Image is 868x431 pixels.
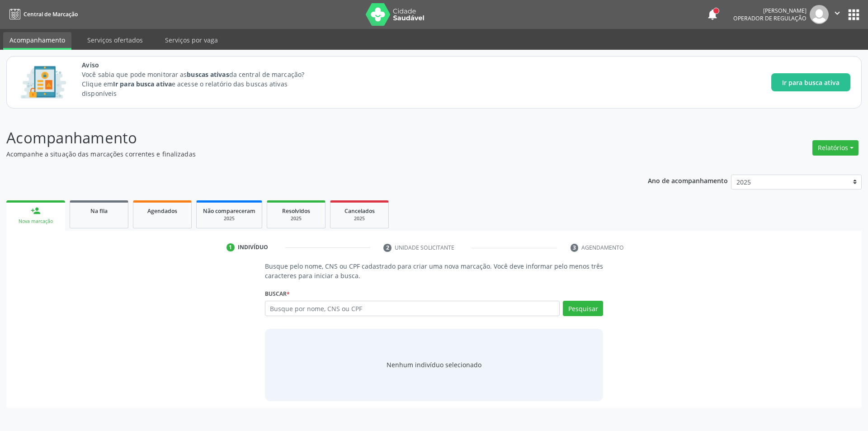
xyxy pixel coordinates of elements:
[810,5,829,24] img: img
[82,70,321,98] p: Você sabia que pode monitorar as da central de marcação? Clique em e acesse o relatório das busca...
[648,175,728,186] p: Ano de acompanhamento
[3,32,71,50] a: Acompanhamento
[203,215,255,222] div: 2025
[274,215,319,222] div: 2025
[187,70,229,79] strong: buscas ativas
[265,261,604,280] p: Busque pelo nome, CNS ou CPF cadastrado para criar uma nova marcação. Você deve informar pelo men...
[6,127,605,149] p: Acompanhamento
[90,207,108,215] span: Na fila
[81,32,149,48] a: Serviços ofertados
[113,80,172,88] strong: Ir para busca ativa
[733,7,807,14] div: [PERSON_NAME]
[782,78,840,87] span: Ir para busca ativa
[337,215,382,222] div: 2025
[563,301,603,316] button: Pesquisar
[18,62,69,103] img: Imagem de CalloutCard
[812,140,859,156] button: Relatórios
[733,14,807,22] span: Operador de regulação
[265,287,290,301] label: Buscar
[265,301,560,316] input: Busque por nome, CNS ou CPF
[31,206,41,216] div: person_add
[6,7,78,22] a: Central de Marcação
[771,73,850,91] button: Ir para busca ativa
[24,10,78,18] span: Central de Marcação
[387,360,481,369] div: Nenhum indivíduo selecionado
[6,149,605,159] p: Acompanhe a situação das marcações correntes e finalizadas
[238,243,268,251] div: Indivíduo
[706,8,719,21] button: notifications
[203,207,255,215] span: Não compareceram
[846,7,862,23] button: apps
[82,60,321,70] span: Aviso
[159,32,224,48] a: Serviços por vaga
[226,243,235,251] div: 1
[344,207,375,215] span: Cancelados
[147,207,177,215] span: Agendados
[282,207,310,215] span: Resolvidos
[832,8,842,18] i: 
[13,218,59,225] div: Nova marcação
[829,5,846,24] button: 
